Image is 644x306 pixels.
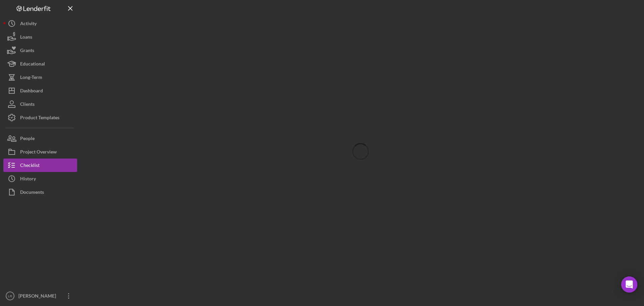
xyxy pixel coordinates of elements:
button: Long-Term [3,71,77,84]
button: Loans [3,30,77,44]
div: Educational [20,57,45,72]
button: Clients [3,97,77,111]
button: Documents [3,185,77,199]
text: LR [8,294,12,298]
button: Project Overview [3,145,77,159]
div: Dashboard [20,84,43,99]
div: Checklist [20,159,40,174]
button: Grants [3,44,77,57]
div: Long-Term [20,71,42,86]
div: People [20,132,35,147]
div: Open Intercom Messenger [621,276,637,293]
div: Project Overview [20,145,57,160]
div: Grants [20,44,34,59]
div: Clients [20,97,35,113]
div: [PERSON_NAME] [17,289,60,304]
button: Dashboard [3,84,77,97]
button: Checklist [3,159,77,172]
div: Activity [20,17,37,32]
button: Activity [3,17,77,30]
button: People [3,132,77,145]
button: History [3,172,77,185]
div: Product Templates [20,111,59,126]
button: Product Templates [3,111,77,124]
button: Educational [3,57,77,71]
div: History [20,172,36,187]
div: Documents [20,185,44,201]
div: Loans [20,30,32,45]
button: LR[PERSON_NAME] [3,289,77,303]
